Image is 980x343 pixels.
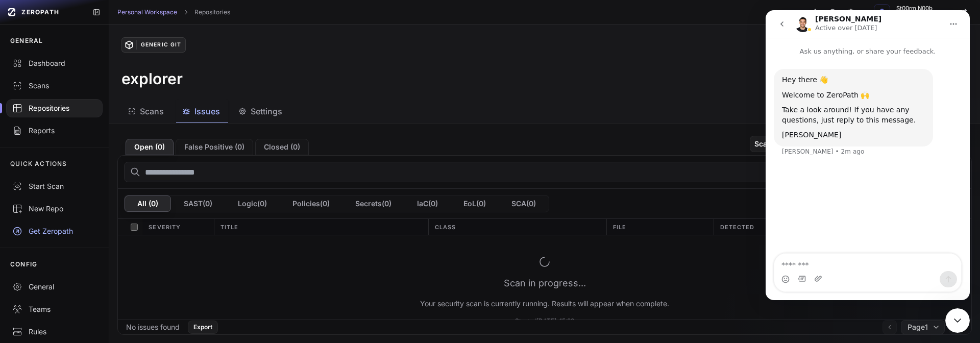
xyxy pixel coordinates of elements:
button: Export [188,321,218,334]
p: QUICK ACTIONS [10,160,67,168]
div: Title [214,219,428,235]
span: ZEROPATH [21,8,59,16]
p: Started [DATE], 15:33 [515,317,574,325]
div: Rules [12,327,96,337]
div: Get Zeropath [12,226,96,236]
span: Scans [140,105,164,117]
div: Reports [12,126,96,136]
nav: breadcrumb [117,8,230,16]
button: SCA(0) [499,195,549,212]
p: Your security scan is currently running. Results will appear when complete. [420,299,669,309]
div: Class [428,219,606,235]
span: Settings [251,105,282,117]
div: Severity [142,219,214,235]
button: Scan from [DATE] • 15:33 • Full [750,136,899,152]
div: Generic Git [136,40,185,50]
button: Logic(0) [225,195,280,212]
div: Repositories [12,103,96,113]
button: Page1 [901,320,945,334]
div: No issues found [126,322,180,332]
button: All (0) [125,195,171,212]
span: St00rm N00b [896,6,945,11]
p: CONFIG [10,260,37,268]
button: IaC(0) [404,195,451,212]
iframe: Intercom live chat [945,308,970,333]
a: Repositories [194,8,230,16]
button: Closed (0) [255,139,309,155]
button: False Positive (0) [176,139,253,155]
button: Open (0) [126,139,174,155]
button: Policies(0) [280,195,342,212]
div: New Repo [12,204,96,214]
iframe: Intercom live chat [766,10,970,300]
div: Teams [12,304,96,314]
p: GENERAL [10,37,43,45]
button: SAST(0) [171,195,225,212]
div: Detected [714,219,821,235]
div: General [12,282,96,292]
a: ZEROPATH [4,4,84,20]
a: Personal Workspace [117,8,177,16]
h3: explorer [121,69,183,88]
div: File [606,219,714,235]
span: Page 1 [908,322,928,332]
div: Scans [12,81,96,91]
span: Scan from [754,139,791,149]
div: Dashboard [12,58,96,68]
button: EoL(0) [451,195,499,212]
p: Scan in progress... [504,276,586,290]
span: Issues [194,105,220,117]
button: Secrets(0) [342,195,404,212]
div: Start Scan [12,181,96,191]
svg: chevron right, [182,9,189,16]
